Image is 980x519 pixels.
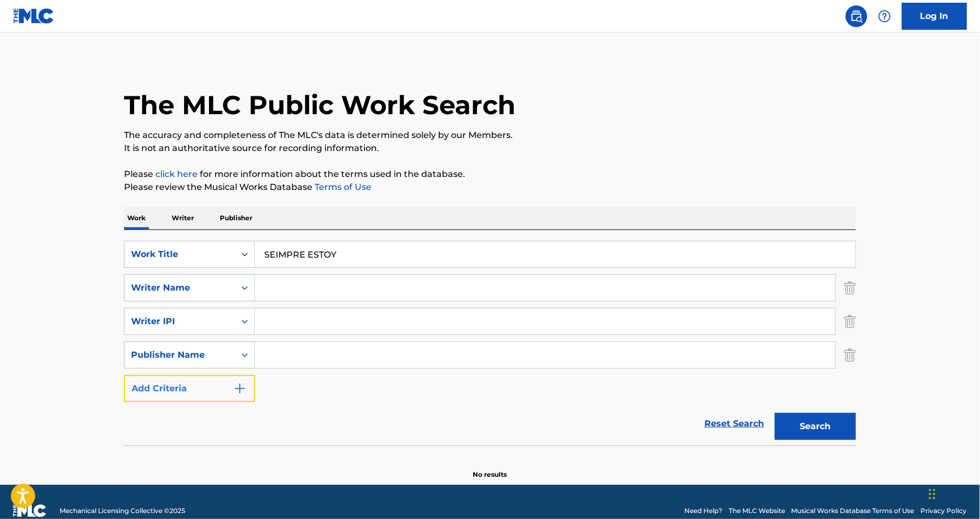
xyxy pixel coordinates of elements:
img: help [878,10,891,23]
a: click here [155,169,198,179]
h1: The MLC Public Work Search [124,89,515,121]
div: Help [874,5,896,27]
p: Please for more information about the terms used in the database. [124,168,856,181]
a: Need Help? [684,506,722,516]
p: No results [473,457,507,479]
p: Work [124,207,149,229]
div: Writer Name [131,281,228,294]
span: Mechanical Licensing Collective © 2025 [60,506,185,516]
img: Delete Criterion [844,341,856,369]
button: Search [775,413,856,440]
iframe: Chat Widget [926,467,980,519]
div: Writer IPI [131,315,228,328]
p: It is not an authoritative source for recording information. [124,142,856,155]
img: search [850,10,863,23]
p: Publisher [217,207,256,229]
img: MLC Logo [13,8,55,24]
a: Reset Search [699,412,769,436]
a: Public Search [846,5,867,27]
img: Delete Criterion [844,308,856,335]
form: Search Form [124,241,856,445]
img: Delete Criterion [844,274,856,301]
a: Musical Works Database Terms of Use [792,506,914,516]
p: Writer [168,207,197,229]
p: The accuracy and completeness of The MLC's data is determined solely by our Members. [124,129,856,142]
a: The MLC Website [729,506,785,516]
img: logo [13,504,47,517]
a: Privacy Policy [921,506,967,516]
div: Drag [929,478,936,510]
p: Please review the Musical Works Database [124,181,856,194]
button: Add Criteria [124,375,255,402]
div: Work Title [131,248,228,261]
img: 9d2ae6d4665cec9f34b9.svg [233,382,246,395]
a: Log In [902,3,967,30]
div: Publisher Name [131,349,228,362]
a: Terms of Use [312,182,371,192]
